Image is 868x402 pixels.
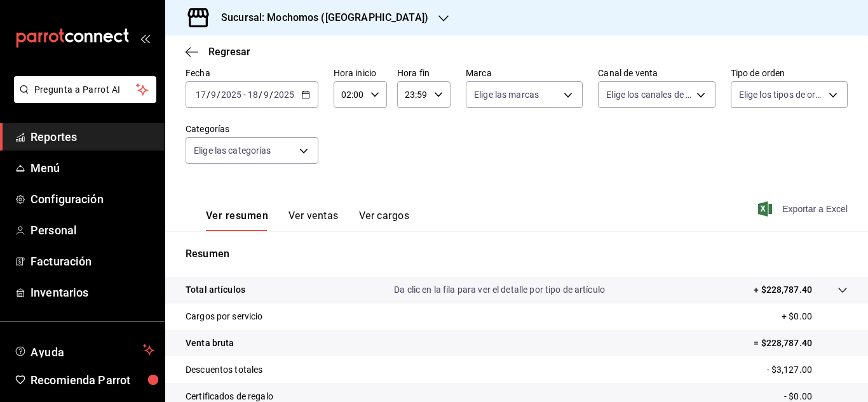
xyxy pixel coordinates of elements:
[186,124,318,133] label: Categorías
[220,90,242,100] input: ----
[606,88,691,101] span: Elige los canales de venta
[739,88,824,101] span: Elige los tipos de orden
[186,246,848,262] p: Resumen
[186,310,263,323] p: Cargos por servicio
[782,310,848,323] p: + $0.00
[761,201,848,217] button: Exportar a Excel
[217,90,220,100] span: /
[31,191,154,208] span: Configuración
[206,210,268,231] button: Ver resumen
[9,92,156,105] a: Pregunta a Parrot AI
[767,363,848,377] p: - $3,127.00
[186,363,262,377] p: Descuentos totales
[466,69,583,77] label: Marca
[263,90,269,100] input: --
[243,90,246,100] span: -
[598,69,715,77] label: Canal de venta
[31,253,154,270] span: Facturación
[207,90,210,100] span: /
[186,69,318,77] label: Fecha
[247,90,259,100] input: --
[754,283,812,297] p: + $228,787.40
[31,372,154,389] span: Recomienda Parrot
[31,159,154,177] span: Menú
[194,144,271,157] span: Elige las categorías
[208,46,250,58] span: Regresar
[754,337,848,350] p: = $228,787.40
[14,76,156,103] button: Pregunta a Parrot AI
[359,210,410,231] button: Ver cargos
[186,337,234,350] p: Venta bruta
[288,210,339,231] button: Ver ventas
[186,283,245,297] p: Total artículos
[31,128,154,145] span: Reportes
[31,222,154,239] span: Personal
[269,90,273,100] span: /
[731,69,848,77] label: Tipo de orden
[210,90,217,100] input: --
[31,342,138,358] span: Ayuda
[334,69,387,77] label: Hora inicio
[34,83,137,97] span: Pregunta a Parrot AI
[397,69,451,77] label: Hora fin
[206,210,409,231] div: navigation tabs
[211,10,428,25] h3: Sucursal: Mochomos ([GEOGRAPHIC_DATA])
[273,90,295,100] input: ----
[394,283,605,297] p: Da clic en la fila para ver el detalle por tipo de artículo
[140,33,150,43] button: open_drawer_menu
[474,88,539,101] span: Elige las marcas
[195,90,207,100] input: --
[31,284,154,301] span: Inventarios
[259,90,262,100] span: /
[186,46,250,58] button: Regresar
